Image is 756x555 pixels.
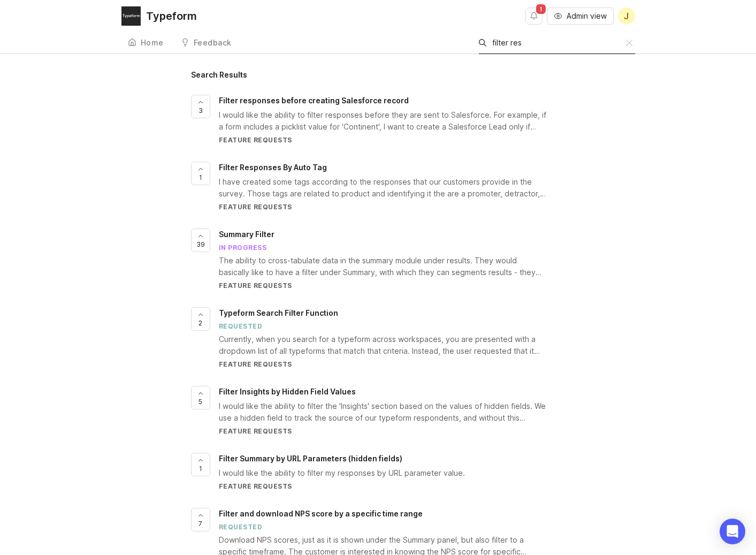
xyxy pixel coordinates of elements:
span: Filter Insights by Hidden Field Values [219,387,356,396]
span: Filter Summary by URL Parameters (hidden fields) [219,454,402,463]
button: 5 [191,386,210,409]
button: 1 [191,453,210,476]
a: Feedback [174,32,238,54]
div: Feedback [194,39,232,47]
div: Feature Requests [219,135,546,145]
a: Summary Filterin progressThe ability to cross-tabulate data in the summary module under results. ... [219,229,566,290]
span: J [624,10,629,22]
div: Currently, when you search for a typeform across workspaces, you are presented with a dropdown li... [219,333,546,357]
span: 5 [198,397,202,406]
a: Filter Summary by URL Parameters (hidden fields)I would like the ability to filter my responses b... [219,453,566,491]
div: I would like the ability to filter my responses by URL parameter value. [219,467,546,479]
img: Typeform logo [121,6,141,26]
div: The ability to cross-tabulate data in the summary module under results. They would basically like... [219,255,546,278]
button: 3 [191,95,210,118]
button: Admin view [547,7,614,25]
h1: Search Results [191,71,566,79]
span: 7 [198,519,202,528]
button: Notifications [525,7,543,25]
span: Typeform Search Filter Function [219,308,338,317]
span: 1 [199,173,202,182]
a: Filter Responses By Auto TagI have created some tags according to the responses that our customer... [219,162,566,211]
div: Home [141,39,164,47]
span: Admin view [567,11,607,21]
button: 2 [191,307,210,331]
div: requested [219,522,263,531]
span: Summary Filter [219,230,274,239]
span: Filter and download NPS score by a specific time range [219,509,423,518]
button: 7 [191,508,210,531]
a: Filter responses before creating Salesforce recordI would like the ability to filter responses be... [219,95,566,145]
a: Home [121,32,170,54]
div: Feature Requests [219,202,546,211]
div: in progress [219,243,267,252]
span: 1 [536,4,546,14]
span: 1 [199,464,202,473]
a: Typeform Search Filter FunctionrequestedCurrently, when you search for a typeform across workspac... [219,307,566,369]
div: Feature Requests [219,427,546,436]
button: 1 [191,162,210,185]
div: Open Intercom Messenger [720,519,745,544]
button: J [618,7,635,25]
span: 2 [198,318,202,328]
span: 39 [196,240,205,249]
span: 3 [198,106,203,115]
span: Filter responses before creating Salesforce record [219,96,409,105]
div: I would like the ability to filter the 'Insights' section based on the values of hidden fields. W... [219,400,546,424]
div: I have created some tags according to the responses that our customers provide in the survey. Tho... [219,176,546,200]
div: Feature Requests [219,281,546,290]
div: requested [219,322,263,331]
div: Typeform [146,11,197,21]
a: Filter Insights by Hidden Field ValuesI would like the ability to filter the 'Insights' section b... [219,386,566,436]
span: Filter Responses By Auto Tag [219,163,327,172]
div: Feature Requests [219,482,546,491]
div: Feature Requests [219,360,546,369]
button: 39 [191,229,210,252]
div: I would like the ability to filter responses before they are sent to Salesforce. For example, if ... [219,109,546,133]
